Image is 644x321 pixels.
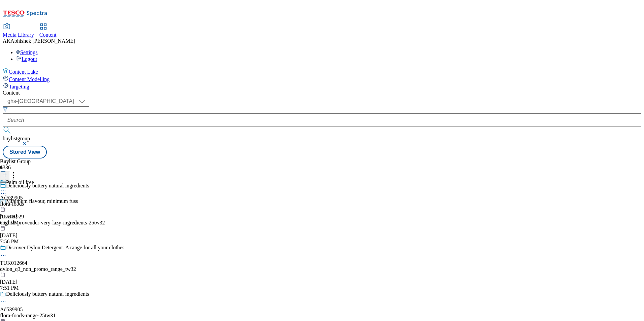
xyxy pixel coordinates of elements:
span: Targeting [9,84,29,90]
a: Content Lake [3,68,641,75]
div: Content [3,90,641,96]
svg: Search Filters [3,107,8,112]
button: Stored View [3,146,47,158]
span: Content Modelling [9,76,50,82]
div: Minimum flavour, minimum fuss [6,198,78,204]
a: Content [39,24,57,38]
span: AK [3,38,10,44]
a: Content Modelling [3,75,641,82]
a: Media Library [3,24,34,38]
a: Logout [16,56,37,62]
span: Abhishek [PERSON_NAME] [10,38,75,44]
div: Deliciously buttery natural ingredients [6,291,89,297]
div: Deliciously buttery natural ingredients [6,183,89,189]
input: Search [3,113,641,127]
div: Discover Dylon Detergent. A range for all your clothes. [6,245,126,251]
span: buylistgroup [3,136,30,141]
a: Settings [16,49,38,55]
a: Targeting [3,82,641,90]
div: Palm oil free [6,179,34,185]
span: Content [39,32,57,38]
span: Content Lake [9,69,38,75]
span: Media Library [3,32,34,38]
